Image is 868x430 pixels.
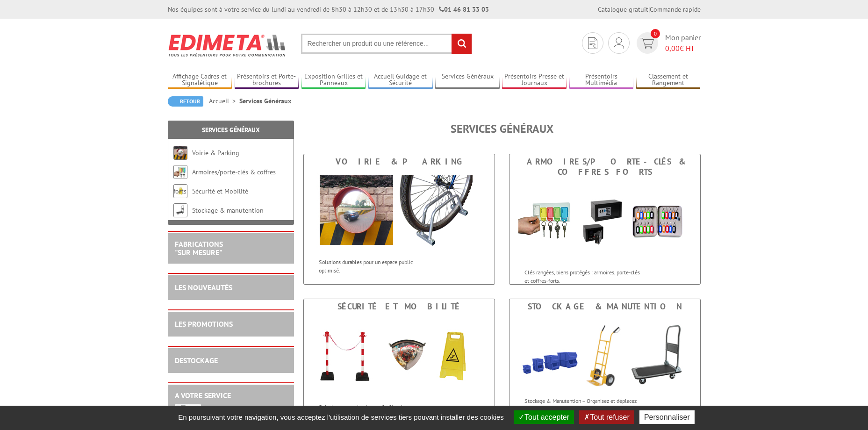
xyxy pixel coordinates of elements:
a: Accueil [209,97,239,105]
img: Armoires/porte-clés & coffres forts [173,165,187,179]
img: devis rapide [614,37,624,49]
a: Présentoirs Multimédia [569,72,634,88]
div: | [598,5,701,14]
img: Armoires/porte-clés & coffres forts [518,179,691,264]
img: Stockage & manutention [173,203,187,217]
a: LES PROMOTIONS [175,319,233,329]
a: Services Généraux [435,72,500,88]
div: Stockage & manutention [512,301,698,312]
h2: A votre service [175,392,287,400]
a: devis rapide 0 Mon panier 0,00€ HT [634,32,701,54]
input: rechercher [452,34,472,54]
a: Stockage & manutention Stockage & manutention Stockage & Manutention – Organisez et déplacez faci... [509,299,701,430]
a: Services Généraux [202,126,260,134]
input: Rechercher un produit ou une référence... [301,34,472,54]
img: Edimeta [168,28,287,63]
div: Voirie & Parking [306,157,492,167]
a: LES NOUVEAUTÉS [175,283,232,292]
img: Voirie & Parking [313,169,486,253]
div: Sécurité et Mobilité [306,301,492,312]
h1: Services Généraux [303,123,701,135]
div: Armoires/porte-clés & coffres forts [512,157,698,177]
button: Personnaliser (fenêtre modale) [639,410,695,424]
p: Solutions durables pour un espace public optimisé. [319,258,435,274]
a: Présentoirs Presse et Journaux [502,72,567,88]
a: Affichage Cadres et Signalétique [168,72,232,88]
span: 0,00 [665,43,680,53]
a: Présentoirs et Porte-brochures [235,72,299,88]
a: FABRICATIONS"Sur Mesure" [175,239,223,257]
img: Stockage & manutention [509,314,700,392]
span: € HT [665,43,701,54]
a: DESTOCKAGE [175,356,218,365]
span: En poursuivant votre navigation, vous acceptez l'utilisation de services tiers pouvant installer ... [173,413,509,421]
img: devis rapide [588,37,597,49]
img: Voirie & Parking [173,146,187,160]
a: Retour [168,96,203,107]
a: Stockage & manutention [192,206,264,215]
div: Nos équipes sont à votre service du lundi au vendredi de 8h30 à 12h30 et de 13h30 à 17h30 [168,5,489,14]
a: Voirie & Parking [192,149,239,157]
a: Armoires/porte-clés & coffres forts [173,168,276,195]
a: Accueil Guidage et Sécurité [368,72,433,88]
strong: 01 46 81 33 03 [439,5,489,14]
a: Exposition Grilles et Panneaux [301,72,366,88]
a: Catalogue gratuit [598,5,648,14]
button: Tout refuser [579,410,634,424]
a: Voirie & Parking Voirie & Parking Solutions durables pour un espace public optimisé. [303,154,495,285]
p: Clés rangées, biens protégés : armoires, porte-clés et coffres-forts. [524,268,640,284]
img: devis rapide [640,38,654,49]
a: Sécurité et Mobilité [192,187,248,195]
a: Commande rapide [650,5,701,14]
span: Mon panier [665,32,701,54]
a: Armoires/porte-clés & coffres forts Armoires/porte-clés & coffres forts Clés rangées, biens proté... [509,154,701,285]
p: Stockage & Manutention – Organisez et déplacez facilement vos équipements [524,397,640,413]
span: 0 [651,29,660,38]
a: Sécurité et Mobilité Sécurité et Mobilité Solutions pour sécuriser et faciliter les déplacements ... [303,299,495,430]
img: Sécurité et Mobilité [313,314,486,398]
strong: [PHONE_NUMBER] 03 [206,405,275,414]
li: Services Généraux [239,96,291,106]
button: Tout accepter [514,410,574,424]
p: Solutions pour sécuriser et faciliter les déplacements dans les espaces publics/privés. [319,403,435,419]
a: Classement et Rangement [636,72,701,88]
